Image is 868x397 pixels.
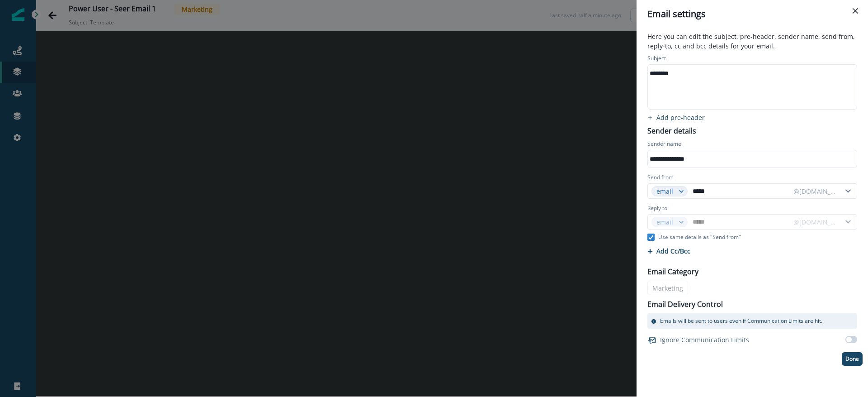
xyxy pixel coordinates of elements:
[660,317,822,325] p: Emails will be sent to users even if Communication Limits are hit.
[647,173,674,182] label: Send from
[845,356,859,362] p: Done
[656,187,675,196] div: email
[647,299,723,310] p: Email Delivery Control
[647,204,667,212] label: Reply to
[647,140,681,150] p: Sender name
[848,4,863,18] button: Close
[656,113,705,122] p: Add pre-header
[842,352,863,366] button: Done
[642,113,710,122] button: add preheader
[647,266,698,277] p: Email Category
[642,32,863,53] p: Here you can edit the subject, pre-header, sender name, send from, reply-to, cc and bcc details f...
[658,233,741,241] p: Use same details as "Send from"
[642,124,702,136] p: Sender details
[793,187,837,196] div: @[DOMAIN_NAME]
[647,247,690,255] button: Add Cc/Bcc
[647,7,857,21] div: Email settings
[660,335,749,344] p: Ignore Communication Limits
[647,54,666,64] p: Subject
